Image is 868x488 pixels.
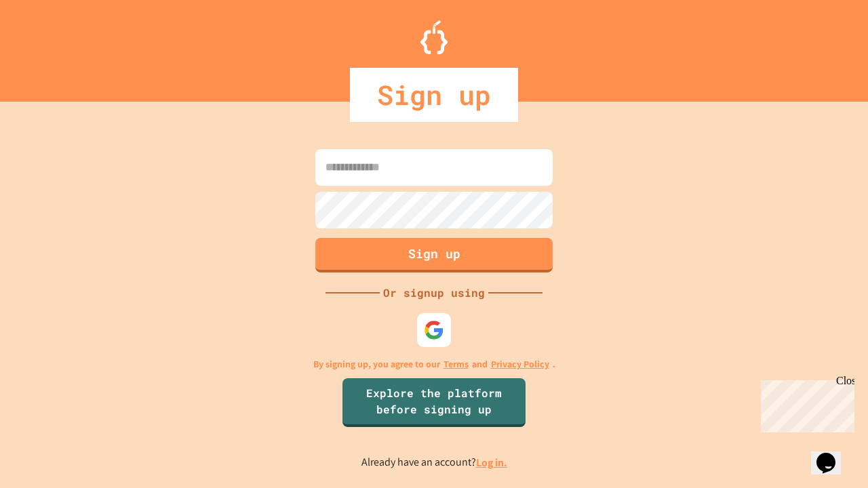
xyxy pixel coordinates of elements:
[755,375,854,432] iframe: chat widget
[443,357,469,371] a: Terms
[350,68,518,122] div: Sign up
[342,378,526,427] a: Explore the platform before signing up
[5,5,94,86] div: Chat with us now!Close
[361,454,507,471] p: Already have an account?
[315,238,553,272] button: Sign up
[420,20,448,54] img: Logo.svg
[424,320,444,340] img: google-icon.svg
[491,357,549,371] a: Privacy Policy
[811,434,854,474] iframe: chat widget
[476,455,507,470] a: Log in.
[380,285,488,301] div: Or signup using
[313,357,555,371] p: By signing up, you agree to our and .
